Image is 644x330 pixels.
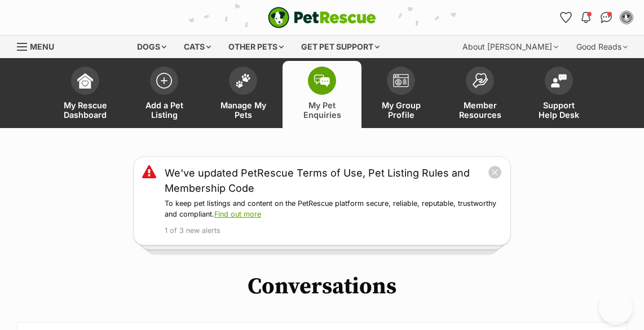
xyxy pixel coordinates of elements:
[519,61,598,128] a: Support Help Desk
[17,36,62,56] a: Menu
[30,42,54,51] span: Menu
[220,36,292,58] div: Other pets
[218,100,268,120] span: Manage My Pets
[235,73,251,88] img: manage-my-pets-icon-02211641906a0b7f246fdf0571729dbe1e7629f14944591b6c1af311fb30b64b.svg
[557,8,636,27] ul: Account quick links
[599,291,633,324] iframe: Help Scout Beacon - Open
[455,36,566,58] div: About [PERSON_NAME]
[293,36,387,58] div: Get pet support
[129,36,174,58] div: Dogs
[393,74,409,87] img: group-profile-icon-3fa3cf56718a62981997c0bc7e787c4b2cf8bcc04b72c1350f741eb67cf2f40e.svg
[455,100,505,120] span: Member Resources
[283,61,361,128] a: My Pet Enquiries
[204,61,283,128] a: Manage My Pets
[376,100,426,120] span: My Group Profile
[472,73,488,88] img: member-resources-icon-8e73f808a243e03378d46382f2149f9095a855e16c252ad45f914b54edf8863c.svg
[488,165,502,179] button: close
[139,100,189,120] span: Add a Pet Listing
[581,12,590,23] img: notifications-46538b983faf8c2785f20acdc204bb7945ddae34d4c08c2a6579f10ce5e182be.svg
[77,73,93,89] img: dashboard-icon-eb2f2d2d3e046f16d808141f083e7271f6b2e854fb5c12c21221c1fb7104beca.svg
[314,74,330,87] img: pet-enquiries-icon-7e3ad2cf08bfb03b45e93fb7055b45f3efa6380592205ae92323e6603595dc1f.svg
[176,36,219,58] div: Cats
[621,12,632,23] img: Mags Hamilton profile pic
[165,226,502,236] p: 1 of 3 new alerts
[125,61,204,128] a: Add a Pet Listing
[597,8,615,27] a: Conversations
[156,73,172,89] img: add-pet-listing-icon-0afa8454b4691262ce3f59096e99ab1cd57d4a30225e0717b998d2c9b9846f56.svg
[297,100,347,120] span: My Pet Enquiries
[361,61,440,128] a: My Group Profile
[165,165,488,196] a: We've updated PetRescue Terms of Use, Pet Listing Rules and Membership Code
[557,8,575,27] a: Favourites
[440,61,519,128] a: Member Resources
[268,7,376,28] a: PetRescue
[268,7,376,28] img: logo-e224e6f780fb5917bec1dbf3a21bbac754714ae5b6737aabdf751b685950b380.svg
[577,8,595,27] button: Notifications
[551,74,567,87] img: help-desk-icon-fdf02630f3aa405de69fd3d07c3f3aa587a6932b1a1747fa1d2bba05be0121f9.svg
[214,210,261,218] a: Find out more
[601,12,612,23] img: chat-41dd97257d64d25036548639549fe6c8038ab92f7586957e7f3b1b290dea8141.svg
[60,100,111,120] span: My Rescue Dashboard
[617,8,636,27] button: My account
[568,36,636,58] div: Good Reads
[46,61,125,128] a: My Rescue Dashboard
[533,100,584,120] span: Support Help Desk
[165,199,502,220] p: To keep pet listings and content on the PetRescue platform secure, reliable, reputable, trustwort...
